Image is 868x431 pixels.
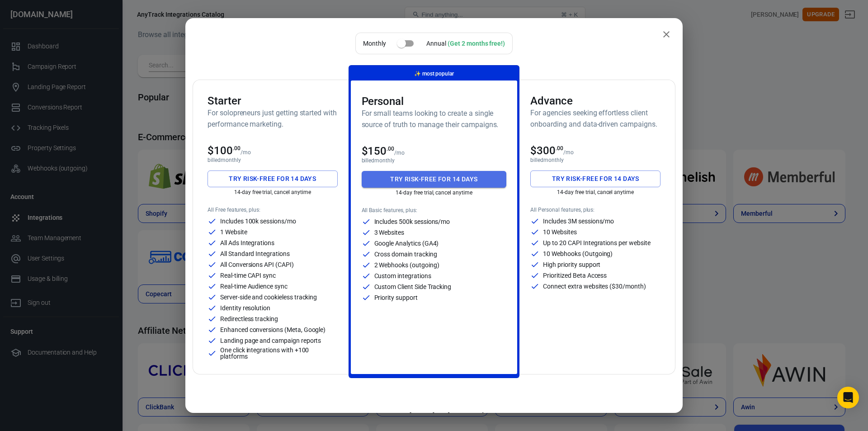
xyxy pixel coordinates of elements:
[362,145,395,157] span: $150
[362,157,507,164] p: billed monthly
[362,189,507,196] p: 14-day free trial, cancel anytime
[387,146,394,152] sup: .00
[362,95,507,108] h3: Personal
[556,145,563,152] sup: .00
[543,272,607,279] p: Prioritized Beta Access
[530,189,660,195] p: 14-day free trial, cancel anytime
[374,240,439,246] p: Google Analytics (GA4)
[374,273,431,279] p: Custom integrations
[530,157,660,163] p: billed monthly
[220,347,338,360] p: One click integrations with +100 platforms
[543,283,646,289] p: Connect extra websites ($30/month)
[220,261,294,268] p: All Conversions API (CAPI)
[208,107,338,130] h6: For solopreneurs just getting started with performance marketing.
[530,171,660,187] button: Try risk-free for 14 days
[220,229,247,235] p: 1 Website
[530,207,660,213] p: All Personal features, plus:
[220,337,321,344] p: Landing page and campaign reports
[220,327,325,333] p: Enhanced conversions (Meta, Google)
[543,261,600,268] p: High priority support
[363,39,386,48] p: Monthly
[208,171,338,187] button: Try risk-free for 14 days
[414,69,454,79] p: most popular
[220,251,290,257] p: All Standard Integrations
[264,411,604,423] h3: Frequently Asked Questions
[448,40,505,47] div: (Get 2 months free!)
[220,218,296,224] p: Includes 100k sessions/mo
[414,71,421,77] span: magic
[837,387,859,408] div: Open Intercom Messenger
[362,108,507,130] h6: For small teams looking to create a single source of truth to manage their campaigns.
[220,272,276,279] p: Real-time CAPI sync
[530,107,660,130] h6: For agencies seeking effortless client onboarding and data-driven campaigns.
[374,294,418,301] p: Priority support
[374,262,439,268] p: 2 Webhooks (outgoing)
[543,229,576,235] p: 10 Websites
[208,144,241,157] span: $100
[208,189,338,195] p: 14-day free trial, cancel anytime
[208,207,338,213] p: All Free features, plus:
[241,149,251,156] p: /mo
[362,207,507,213] p: All Basic features, plus:
[530,144,563,157] span: $300
[233,145,241,152] sup: .00
[543,240,650,246] p: Up to 20 CAPI Integrations per website
[220,240,274,246] p: All Ads Integrations
[543,251,613,257] p: 10 Webhooks (Outgoing)
[374,284,452,290] p: Custom Client Side Tracking
[362,171,507,188] button: Try risk-free for 14 days
[374,218,450,225] p: Includes 500k sessions/mo
[208,95,338,107] h3: Starter
[220,305,270,311] p: Identity resolution
[394,150,405,156] p: /mo
[543,218,614,224] p: Includes 3M sessions/mo
[426,39,505,48] div: Annual
[657,25,675,43] button: close
[220,283,288,289] p: Real-time Audience sync
[374,229,405,236] p: 3 Websites
[220,316,278,322] p: Redirectless tracking
[208,157,338,163] p: billed monthly
[220,294,317,300] p: Server-side and cookieless tracking
[374,251,437,257] p: Cross domain tracking
[530,95,660,107] h3: Advance
[563,149,574,156] p: /mo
